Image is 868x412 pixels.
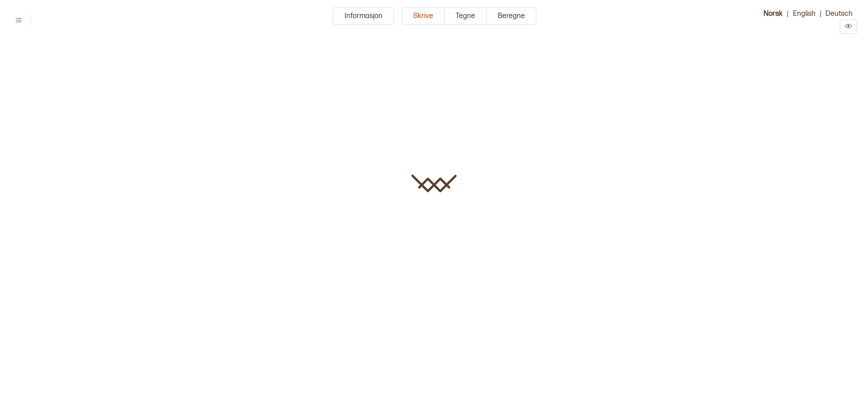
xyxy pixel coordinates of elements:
button: Preview [840,19,857,34]
a: Skrive [401,7,445,34]
a: Preview [840,23,857,32]
button: Deutsch [821,7,857,19]
button: Norsk [759,7,787,19]
svg: Preview [845,23,852,29]
a: Tegne [445,7,487,34]
a: Beregne [487,7,537,34]
button: Beregne [487,7,537,25]
button: Informasjon [333,7,394,25]
button: English [788,7,820,19]
div: | | [744,7,857,34]
button: Tegne [445,7,487,25]
button: Skrive [401,7,445,25]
